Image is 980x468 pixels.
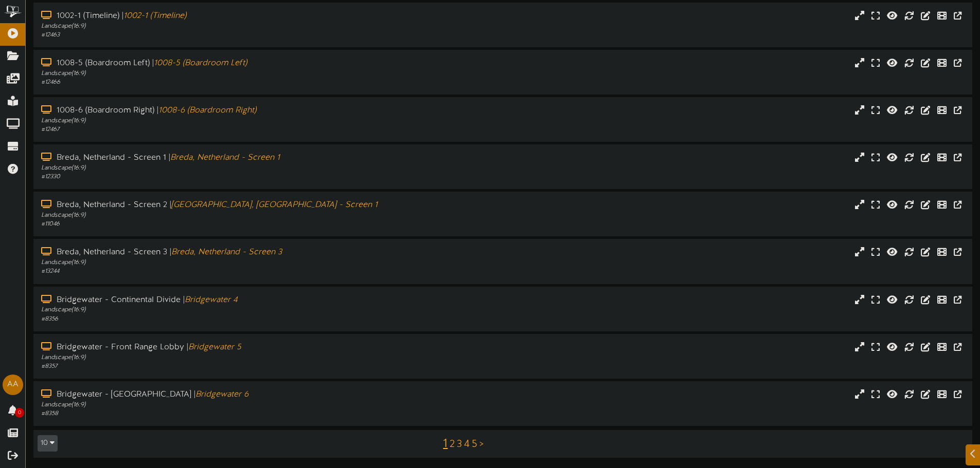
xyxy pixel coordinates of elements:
i: [GEOGRAPHIC_DATA], [GEOGRAPHIC_DATA] - Screen 1 [171,200,378,210]
div: Landscape ( 16:9 ) [41,69,417,78]
a: 4 [464,439,470,450]
div: Landscape ( 16:9 ) [41,353,417,362]
div: # 12466 [41,78,417,87]
div: Landscape ( 16:9 ) [41,258,417,267]
div: Breda, Netherland - Screen 2 | [41,199,417,211]
i: Bridgewater 4 [185,295,238,305]
span: 0 [15,408,24,418]
i: 1008-6 (Boardroom Right) [158,106,256,115]
div: # 11046 [41,220,417,229]
div: Bridgewater - Front Range Lobby | [41,342,417,353]
div: # 8356 [41,315,417,324]
div: Bridgewater - Continental Divide | [41,294,417,306]
button: 10 [38,435,58,452]
div: Landscape ( 16:9 ) [41,211,417,220]
i: 1002-1 (Timeline) [123,11,186,21]
a: 2 [450,439,455,450]
div: # 8358 [41,409,417,418]
a: > [479,439,484,450]
i: Breda, Netherland - Screen 1 [170,153,280,162]
a: 1 [443,437,448,451]
div: Breda, Netherland - Screen 3 | [41,247,417,258]
div: Landscape ( 16:9 ) [41,117,417,125]
a: 5 [472,439,477,450]
div: Landscape ( 16:9 ) [41,164,417,173]
div: 1008-6 (Boardroom Right) | [41,105,417,117]
div: # 12463 [41,31,417,40]
div: Landscape ( 16:9 ) [41,401,417,409]
i: 1008-5 (Boardroom Left) [154,59,247,68]
i: Bridgewater 5 [188,343,241,352]
div: 1008-5 (Boardroom Left) | [41,58,417,69]
i: Bridgewater 6 [195,390,248,399]
div: # 8357 [41,362,417,371]
div: # 12330 [41,173,417,181]
div: Landscape ( 16:9 ) [41,306,417,314]
div: Breda, Netherland - Screen 1 | [41,152,417,164]
div: Landscape ( 16:9 ) [41,22,417,31]
div: Bridgewater - [GEOGRAPHIC_DATA] | [41,389,417,401]
div: # 12467 [41,125,417,134]
div: AA [3,375,23,395]
i: Breda, Netherland - Screen 3 [171,248,282,257]
div: 1002-1 (Timeline) | [41,10,417,22]
a: 3 [457,439,462,450]
div: # 13244 [41,267,417,276]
